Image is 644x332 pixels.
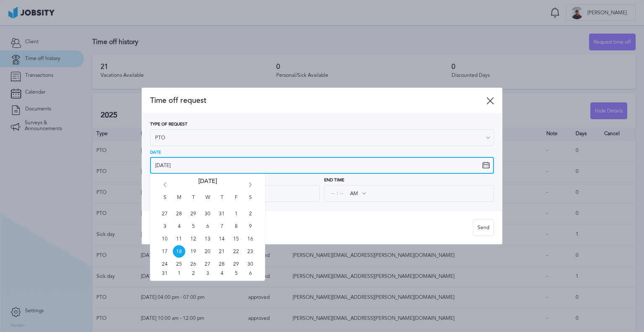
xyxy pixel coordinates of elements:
span: Wed Aug 20 2025 [201,245,214,258]
span: : [337,191,338,196]
span: Thu Aug 21 2025 [216,245,228,258]
i: Go back 1 month [161,183,169,190]
span: Sun Aug 03 2025 [158,220,171,233]
span: Fri Aug 08 2025 [230,220,242,233]
span: Thu Aug 07 2025 [216,220,228,233]
span: Thu Jul 31 2025 [216,207,228,220]
span: Tue Jul 29 2025 [187,207,200,220]
span: Wed Aug 27 2025 [201,258,214,270]
span: Sat Aug 16 2025 [244,233,257,245]
span: Tue Aug 26 2025 [187,258,200,270]
span: Time off request [150,96,486,105]
span: Wed Aug 06 2025 [201,220,214,233]
span: Fri Aug 15 2025 [230,233,242,245]
span: Sun Aug 24 2025 [158,258,171,270]
i: Go forward 1 month [247,183,254,190]
span: T [216,195,228,207]
span: Date [150,150,161,155]
span: Sun Jul 27 2025 [158,207,171,220]
span: W [201,195,214,207]
span: Mon Aug 04 2025 [173,220,185,233]
span: Thu Aug 14 2025 [216,233,228,245]
span: Mon Jul 28 2025 [173,207,185,220]
button: Send [473,219,494,236]
span: Mon Aug 25 2025 [173,258,185,270]
span: Sat Aug 30 2025 [244,258,257,270]
span: Wed Sep 03 2025 [201,270,214,277]
input: -- [338,186,345,201]
span: Sat Aug 09 2025 [244,220,257,233]
span: T [187,195,200,207]
span: Fri Sep 05 2025 [230,270,242,277]
span: Sun Aug 10 2025 [158,233,171,245]
span: S [244,195,257,207]
span: M [173,195,185,207]
span: Thu Aug 28 2025 [216,258,228,270]
span: Tue Sep 02 2025 [187,270,200,277]
span: Sat Aug 23 2025 [244,245,257,258]
span: Sat Aug 02 2025 [244,207,257,220]
span: End Time [324,178,344,183]
span: F [230,195,242,207]
div: Send [473,220,493,236]
span: S [158,195,171,207]
span: Fri Aug 22 2025 [230,245,242,258]
span: Mon Sep 01 2025 [173,270,185,277]
span: [DATE] [198,178,217,195]
span: Tue Aug 05 2025 [187,220,200,233]
span: Mon Aug 11 2025 [173,233,185,245]
input: -- [329,186,337,201]
span: Sun Aug 17 2025 [158,245,171,258]
span: Type of Request [150,122,187,127]
span: Wed Jul 30 2025 [201,207,214,220]
span: Wed Aug 13 2025 [201,233,214,245]
span: Sat Sep 06 2025 [244,270,257,277]
span: Tue Aug 12 2025 [187,233,200,245]
span: Fri Aug 29 2025 [230,258,242,270]
span: Fri Aug 01 2025 [230,207,242,220]
span: Tue Aug 19 2025 [187,245,200,258]
span: Mon Aug 18 2025 [173,245,185,258]
span: Sun Aug 31 2025 [158,270,171,277]
span: Thu Sep 04 2025 [216,270,228,277]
